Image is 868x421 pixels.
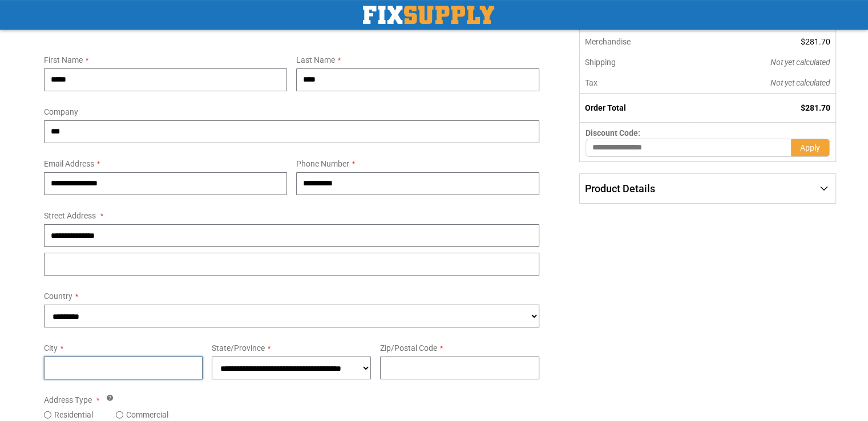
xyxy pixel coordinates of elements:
span: Product Details [585,183,655,195]
span: Address Type [44,395,92,404]
span: First Name [44,55,83,64]
img: Fix Industrial Supply [363,6,494,24]
span: Country [44,292,72,301]
span: Shipping [585,58,616,67]
th: Tax [580,72,693,94]
span: Zip/Postal Code [380,343,437,353]
span: Phone Number [296,159,349,168]
button: Apply [791,139,830,157]
th: Merchandise [580,31,693,52]
a: store logo [363,6,494,24]
span: Not yet calculated [770,58,830,67]
span: $281.70 [801,37,830,46]
span: Discount Code: [586,128,640,137]
label: Residential [54,409,93,420]
span: Street Address [44,211,96,220]
span: Not yet calculated [770,78,830,87]
span: City [44,343,58,353]
span: Email Address [44,159,94,168]
label: Commercial [126,409,168,420]
strong: Order Total [585,103,626,112]
span: Company [44,107,78,116]
span: State/Province [212,343,265,353]
span: Last Name [296,55,335,64]
span: Apply [800,143,820,152]
span: $281.70 [801,103,830,112]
